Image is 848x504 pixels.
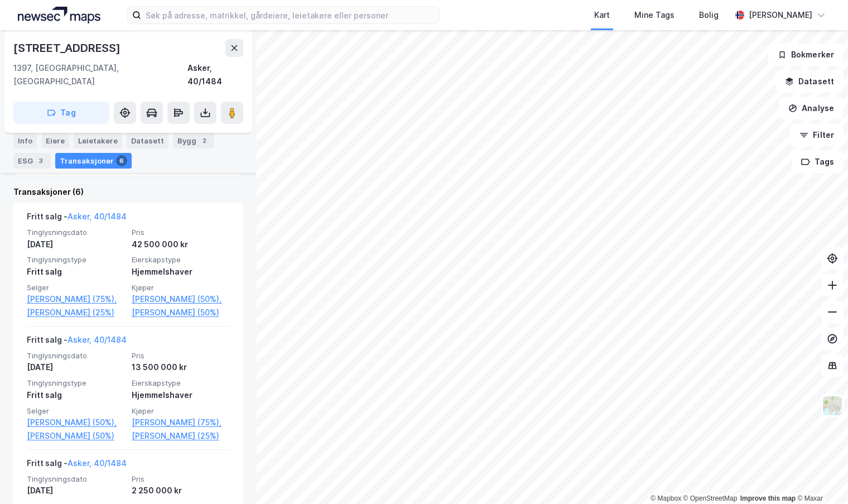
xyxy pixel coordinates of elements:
div: Mine Tags [634,8,674,22]
img: logo.a4113a55bc3d86da70a041830d287a7e.svg [18,7,100,23]
span: Selger [27,283,125,292]
div: 6 [116,155,127,166]
a: Improve this map [740,495,796,502]
div: Fritt salg - [27,457,127,474]
a: Asker, 40/1484 [68,458,127,468]
div: Hjemmelshaver [132,388,230,402]
a: OpenStreetMap [683,495,738,502]
div: [PERSON_NAME] [749,8,812,22]
div: Eiere [41,133,69,148]
div: Hjemmelshaver [132,265,230,279]
div: Bygg [173,133,214,148]
div: Bolig [699,8,719,22]
div: 13 500 000 kr [132,361,230,374]
span: Tinglysningstype [27,378,125,388]
a: Mapbox [651,495,681,502]
a: [PERSON_NAME] (25%) [132,429,230,443]
a: [PERSON_NAME] (50%), [132,292,230,306]
button: Filter [790,124,844,146]
span: Tinglysningsdato [27,228,125,237]
span: Tinglysningstype [27,255,125,265]
a: [PERSON_NAME] (75%), [27,292,125,306]
div: 42 500 000 kr [132,238,230,251]
div: Fritt salg [27,265,125,279]
iframe: Chat Widget [792,450,848,504]
span: Eierskapstype [132,255,230,265]
div: Datasett [127,133,168,148]
button: Tag [13,102,109,124]
div: Transaksjoner [55,153,132,169]
div: Asker, 40/1484 [187,61,243,88]
button: Tags [792,151,844,173]
div: 3 [35,155,46,166]
button: Bokmerker [768,44,844,66]
a: [PERSON_NAME] (75%), [132,416,230,429]
div: ESG [13,153,51,169]
div: [DATE] [27,361,125,374]
span: Tinglysningsdato [27,351,125,361]
span: Selger [27,406,125,416]
a: Asker, 40/1484 [68,335,127,344]
a: [PERSON_NAME] (50%) [132,306,230,319]
a: [PERSON_NAME] (25%) [27,306,125,319]
div: Kontrollprogram for chat [792,450,848,504]
div: [DATE] [27,484,125,497]
div: Kart [594,8,610,22]
div: [STREET_ADDRESS] [13,39,123,57]
div: Fritt salg - [27,210,127,228]
div: 2 250 000 kr [132,484,230,497]
span: Tinglysningsdato [27,474,125,484]
a: [PERSON_NAME] (50%) [27,429,125,443]
span: Kjøper [132,406,230,416]
div: Info [13,133,37,148]
a: Asker, 40/1484 [68,212,127,221]
div: Leietakere [74,133,122,148]
a: [PERSON_NAME] (50%), [27,416,125,429]
span: Eierskapstype [132,378,230,388]
div: 2 [199,135,210,146]
span: Pris [132,228,230,237]
div: [DATE] [27,238,125,251]
button: Analyse [779,97,844,119]
div: Transaksjoner (6) [13,185,243,199]
button: Datasett [775,70,844,93]
input: Søk på adresse, matrikkel, gårdeiere, leietakere eller personer [141,7,439,23]
div: Fritt salg [27,388,125,402]
span: Pris [132,474,230,484]
span: Kjøper [132,283,230,292]
img: Z [822,395,843,416]
span: Pris [132,351,230,361]
div: 1397, [GEOGRAPHIC_DATA], [GEOGRAPHIC_DATA] [13,61,187,88]
div: Fritt salg - [27,333,127,351]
